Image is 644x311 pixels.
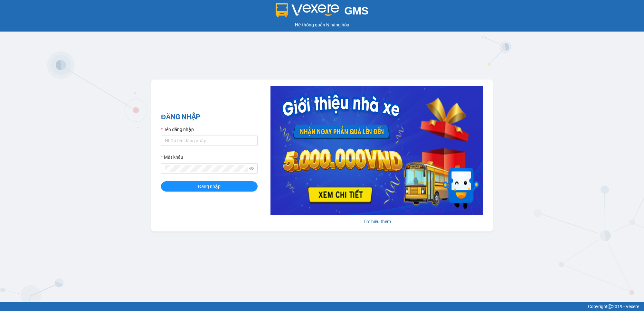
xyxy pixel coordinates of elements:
span: Đăng nhập [198,183,221,190]
span: copyright [608,304,612,309]
span: eye-invisible [249,166,254,171]
input: Mật khẩu [165,165,248,172]
input: Tên đăng nhập [161,136,258,146]
img: logo 2 [276,3,339,17]
img: banner-0 [270,86,483,215]
label: Tên đăng nhập [161,126,194,133]
label: Mật khẩu [161,154,183,161]
a: GMS [276,10,369,15]
h2: ĐĂNG NHẬP [161,112,258,122]
div: Hệ thống quản lý hàng hóa [2,21,642,28]
div: Tìm hiểu thêm [270,218,483,225]
button: Đăng nhập [161,181,258,192]
div: Copyright 2019 - Vexere [5,303,639,310]
span: GMS [344,5,368,17]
